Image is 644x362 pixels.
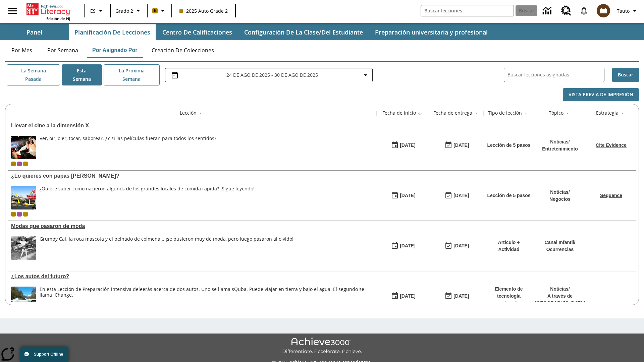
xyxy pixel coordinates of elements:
[11,173,373,179] div: ¿Lo quieres con papas fritas?
[17,162,22,166] div: OL 2025 Auto Grade 3
[226,71,318,78] span: 24 de ago de 2025 - 30 de ago de 2025
[180,110,197,116] div: Lección
[7,64,60,85] button: La semana pasada
[11,236,36,260] img: foto en blanco y negro de una chica haciendo girar unos hula-hulas en la década de 1950
[150,5,169,17] button: Boost El color de la clase es anaranjado claro. Cambiar el color de la clase.
[400,191,415,200] div: [DATE]
[157,24,237,40] button: Centro de calificaciones
[596,110,619,116] div: Estrategia
[87,42,143,58] button: Por asignado por
[40,236,293,260] div: Grumpy Cat, la roca mascota y el peinado de colmena... ¡se pusieron muy de moda, pero luego pasar...
[40,287,373,310] div: En esta Lección de Preparación intensiva de leerás acerca de dos autos. Uno se llama sQuba. Puede...
[40,136,216,159] span: Ver, oír, oler, tocar, saborear. ¿Y si las películas fueran para todos los sentidos?
[23,212,28,217] div: New 2025 class
[563,109,572,117] button: Sort
[389,240,418,252] button: 07/19/25: Primer día en que estuvo disponible la lección
[23,162,28,166] div: New 2025 class
[40,136,216,141] div: Ver, oír, oler, tocar, saborear. ¿Y si las películas fueran para todos los sentidos?
[400,242,415,250] div: [DATE]
[563,88,639,101] button: Vista previa de impresión
[507,70,604,80] input: Buscar lecciones asignadas
[42,42,84,58] button: Por semana
[154,6,157,15] span: B
[11,274,373,280] div: ¿Los autos del futuro?
[26,2,70,21] div: Portada
[11,223,373,229] a: Modas que pasaron de moda, Lecciones
[62,64,102,85] button: Esta semana
[545,239,576,246] p: Canal Infantil /
[282,338,362,355] img: Achieve3000 Differentiate Accelerate Achieve
[600,193,622,198] a: Sequence
[488,110,522,116] div: Tipo de lección
[442,189,471,202] button: 07/03/26: Último día en que podrá accederse la lección
[11,287,36,310] img: Un automóvil de alta tecnología flotando en el agua.
[416,109,424,117] button: Sort
[104,64,160,85] button: La próxima semana
[389,139,418,152] button: 08/18/25: Primer día en que estuvo disponible la lección
[1,24,68,40] button: Panel
[453,242,469,250] div: [DATE]
[146,42,219,58] button: Creación de colecciones
[442,290,471,303] button: 08/01/26: Último día en que podrá accederse la lección
[87,5,108,17] button: Lenguaje: ES, Selecciona un idioma
[11,212,16,217] div: Clase actual
[168,71,370,79] button: Seleccione el intervalo de fechas opción del menú
[539,2,557,20] a: Centro de información
[619,109,627,117] button: Sort
[11,162,16,166] div: Clase actual
[40,286,364,298] testabrev: leerás acerca de dos autos. Uno se llama sQuba. Puede viajar en tierra y bajo el agua. El segundo...
[549,196,571,203] p: Negocios
[487,286,531,307] p: Elemento de tecnología mejorada
[453,292,469,300] div: [DATE]
[557,2,575,20] a: Centro de recursos, Se abrirá en una pestaña nueva.
[421,5,514,16] input: Buscar campo
[239,24,368,40] button: Configuración de la clase/del estudiante
[542,145,578,153] p: Entretenimiento
[617,7,630,14] span: Tauto
[535,286,585,293] p: Noticias /
[40,186,255,209] div: ¿Quiere saber cómo nacieron algunos de los grandes locales de comida rápida? ¡Sigue leyendo!
[11,274,373,280] a: ¿Los autos del futuro? , Lecciones
[113,5,145,17] button: Grado: Grado 2, Elige un grado
[11,223,373,229] div: Modas que pasaron de moda
[400,141,415,149] div: [DATE]
[20,347,68,362] button: Support Offline
[26,3,70,16] a: Portada
[487,192,530,199] p: Lección de 5 pasos
[545,246,576,253] p: Ocurrencias
[433,110,472,116] div: Fecha de entrega
[575,2,593,19] a: Notificaciones
[612,68,639,82] button: Buscar
[389,189,418,202] button: 07/26/25: Primer día en que estuvo disponible la lección
[11,186,36,209] img: Uno de los primeros locales de McDonald's, con el icónico letrero rojo y los arcos amarillos.
[40,186,255,192] div: ¿Quiere saber cómo nacieron algunos de los grandes locales de comida rápida? ¡Sigue leyendo!
[115,7,133,14] span: Grado 2
[11,136,36,159] img: El panel situado frente a los asientos rocía con agua nebulizada al feliz público en un cine equi...
[596,142,627,148] a: Cite Evidence
[549,110,563,116] div: Tópico
[179,7,228,14] span: 2025 Auto Grade 2
[442,139,471,152] button: 08/24/25: Último día en que podrá accederse la lección
[5,42,39,58] button: Por mes
[197,109,205,117] button: Sort
[389,290,418,303] button: 07/01/25: Primer día en que estuvo disponible la lección
[3,1,22,21] button: Abrir el menú lateral
[11,173,373,179] a: ¿Lo quieres con papas fritas?, Lecciones
[453,191,469,200] div: [DATE]
[442,240,471,252] button: 06/30/26: Último día en que podrá accederse la lección
[593,2,614,19] button: Escoja un nuevo avatar
[11,123,373,129] div: Llevar el cine a la dimensión X
[597,4,610,17] img: avatar image
[549,189,571,196] p: Noticias /
[487,239,531,253] p: Artículo + Actividad
[362,71,370,79] svg: Collapse Date Range Filter
[46,16,70,21] span: Edición de NJ
[614,5,641,17] button: Perfil/Configuración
